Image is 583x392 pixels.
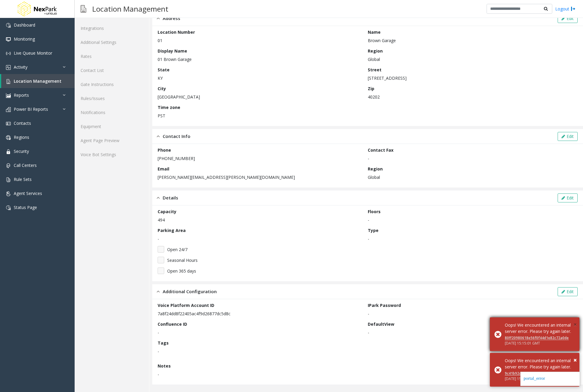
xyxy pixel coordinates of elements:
[167,246,187,253] span: Open 24/7
[89,1,171,16] h3: Location Management
[368,56,575,62] p: Global
[573,356,577,364] span: ×
[75,133,149,147] a: Agent Page Preview
[368,329,575,336] p: -
[505,322,575,334] div: Oops! We encountered an internal server error. Please try again later.
[167,268,196,274] span: Open 365 days
[158,147,171,153] label: Phone
[14,120,31,126] span: Contacts
[158,85,166,92] label: City
[6,149,11,154] img: 'icon'
[368,321,394,327] label: DefaultView
[158,363,171,369] label: Notes
[158,113,365,119] p: PST
[163,194,178,201] span: Details
[6,23,11,28] img: 'icon'
[6,93,11,98] img: 'icon'
[505,335,569,340] a: 80ff20980618e56f0f44d1e82c72a0de
[1,74,75,88] a: Location Management
[158,166,169,172] label: Email
[14,50,52,56] span: Live Queue Monitor
[6,79,11,84] img: 'icon'
[368,227,379,233] label: Type
[14,78,61,84] span: Location Management
[505,376,575,382] div: [DATE] 15:15:05 GMT
[14,64,27,70] span: Activity
[6,37,11,42] img: 'icon'
[163,288,217,295] span: Additional Configuration
[75,49,149,63] a: Rates
[158,174,365,180] p: [PERSON_NAME][EMAIL_ADDRESS][PERSON_NAME][DOMAIN_NAME]
[167,257,198,263] span: Seasonal Hours
[14,22,35,28] span: Dashboard
[505,357,575,370] div: Oops! We encountered an internal server error. Please try again later.
[6,107,11,112] img: 'icon'
[6,205,11,210] img: 'icon'
[368,174,575,180] p: Global
[368,48,383,54] label: Region
[158,29,195,35] label: Location Number
[158,37,365,44] p: 01
[157,15,160,22] img: opened
[75,91,149,105] a: Rules/Issues
[558,193,578,202] button: Edit
[158,75,365,81] p: KY
[6,51,11,56] img: 'icon'
[158,348,572,354] p: -
[163,15,180,22] span: Address
[558,14,578,23] button: Edit
[573,320,577,328] span: ×
[14,106,48,112] span: Power BI Reports
[368,75,575,81] p: [STREET_ADDRESS]
[368,147,393,153] label: Contact Fax
[75,21,149,35] a: Integrations
[75,77,149,91] a: Gate Instructions
[157,133,160,140] img: opened
[158,302,214,308] label: Voice Platform Account ID
[368,67,382,73] label: Street
[368,155,575,162] p: -
[368,208,381,215] label: Floors
[368,29,381,35] label: Name
[158,340,169,346] label: Tags
[14,36,35,42] span: Monitoring
[158,155,365,162] p: [PHONE_NUMBER]
[505,371,570,376] a: 9c41b92ce4039f0895470c28284727ad
[75,35,149,49] a: Additional Settings
[158,67,170,73] label: State
[158,236,365,242] p: -
[158,217,365,223] p: 494
[368,310,575,317] p: -
[368,217,575,223] p: -
[158,310,365,317] p: 7a8f24dd8f22405ac4f9d26877dc5d8c
[368,37,575,44] p: Brown Garage
[75,105,149,119] a: Notifications
[75,63,149,77] a: Contact List
[368,302,401,308] label: IPark Password
[6,121,11,126] img: 'icon'
[157,194,160,201] img: opened
[571,6,576,12] img: logout
[6,65,11,70] img: 'icon'
[158,56,365,62] p: 01 Brown Garage
[14,134,29,140] span: Regions
[6,191,11,196] img: 'icon'
[524,375,577,383] div: portal_error
[158,208,176,215] label: Capacity
[14,162,37,168] span: Call Centers
[368,236,575,242] p: -
[573,320,577,329] button: Close
[158,94,365,100] p: [GEOGRAPHIC_DATA]
[157,288,160,295] img: opened
[81,1,86,16] img: pageIcon
[163,133,190,140] span: Contact Info
[158,371,575,377] p: -
[555,6,576,12] a: Logout
[6,163,11,168] img: 'icon'
[158,104,180,110] label: Time zone
[158,329,365,336] p: -
[14,176,32,182] span: Rule Sets
[14,190,42,196] span: Agent Services
[505,341,575,346] div: [DATE] 15:15:01 GMT
[158,321,187,327] label: Confluence ID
